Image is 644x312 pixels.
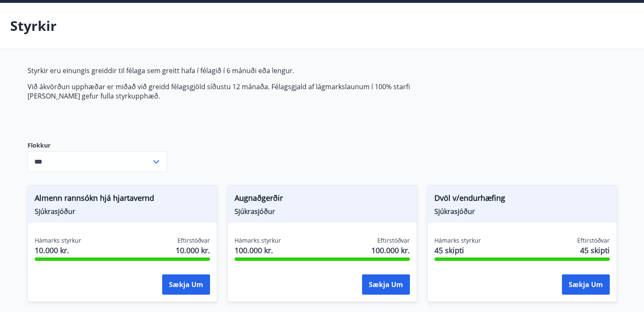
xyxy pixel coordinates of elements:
span: 10.000 kr. [176,245,210,256]
span: Hámarks styrkur [434,236,481,245]
span: Sjúkrasjóður [235,207,410,216]
span: 45 skipti [580,245,610,256]
span: Almenn rannsókn hjá hjartavernd [35,192,210,207]
span: Sjúkrasjóður [434,207,610,216]
span: Augnaðgerðir [235,192,410,207]
p: Styrkir [10,16,57,35]
p: Styrkir eru einungis greiddir til félaga sem greitt hafa í félagið í 6 mánuði eða lengur. [28,66,427,75]
p: Við ákvörðun upphæðar er miðað við greidd félagsgjöld síðustu 12 mánaða. Félagsgjald af lágmarksl... [28,82,427,101]
span: 100.000 kr. [371,245,410,256]
span: Hámarks styrkur [235,236,281,245]
span: Eftirstöðvar [577,236,610,245]
button: Sækja um [562,274,610,295]
span: Eftirstöðvar [177,236,210,245]
label: Flokkur [28,141,167,150]
button: Sækja um [362,274,410,295]
span: Eftirstöðvar [377,236,410,245]
span: 45 skipti [434,245,481,256]
span: Dvöl v/endurhæfing [434,192,610,207]
span: 100.000 kr. [235,245,281,256]
span: Sjúkrasjóður [35,207,210,216]
span: 10.000 kr. [35,245,81,256]
button: Sækja um [162,274,210,295]
span: Hámarks styrkur [35,236,81,245]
